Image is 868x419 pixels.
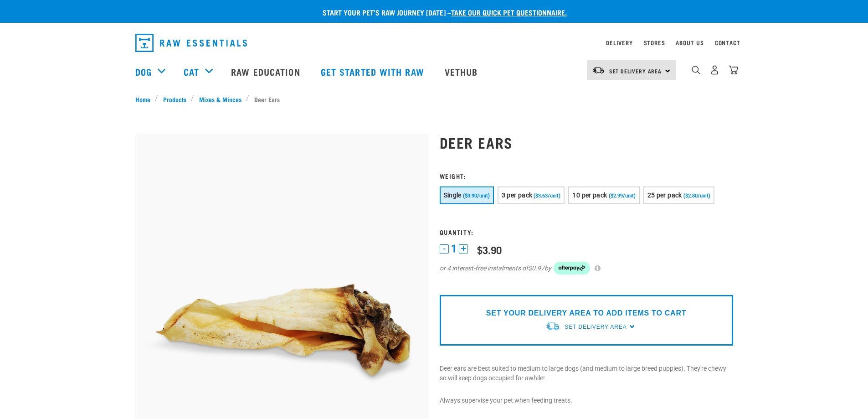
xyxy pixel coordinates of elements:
span: 1 [451,244,457,253]
span: ($2.80/unit) [683,193,710,199]
a: Raw Education [222,53,311,90]
img: van-moving.png [592,66,605,74]
a: Mixes & Minces [194,94,246,104]
button: Single ($3.90/unit) [440,186,494,204]
div: or 4 interest-free instalments of by [440,262,733,274]
p: Deer ears are best suited to medium to large dogs (and medium to large breed puppies). They're ch... [440,364,733,383]
span: Set Delivery Area [565,324,627,330]
p: SET YOUR DELIVERY AREA TO ADD ITEMS TO CART [486,308,686,319]
span: $0.97 [528,264,544,273]
img: home-icon-1@2x.png [692,66,700,74]
span: Single [444,191,462,199]
h1: Deer Ears [440,134,733,150]
a: Products [158,94,191,104]
img: van-moving.png [545,321,560,331]
a: Vethub [436,53,489,90]
h3: Weight: [440,172,733,179]
img: Raw Essentials Logo [135,34,247,52]
span: 10 per pack [572,191,607,199]
span: 25 per pack [647,191,682,199]
span: Set Delivery Area [609,69,662,72]
div: $3.90 [477,244,502,255]
img: Afterpay [554,262,590,274]
button: 25 per pack ($2.80/unit) [643,186,714,204]
span: ($3.90/unit) [463,193,490,199]
img: user.png [710,65,719,75]
button: - [440,244,449,253]
a: Dog [135,65,152,78]
img: home-icon@2x.png [729,65,738,75]
a: Delivery [606,41,632,44]
span: ($3.63/unit) [534,193,560,199]
button: 10 per pack ($2.99/unit) [568,186,639,204]
a: take our quick pet questionnaire. [451,10,567,14]
a: Contact [715,41,740,44]
button: + [459,244,468,253]
p: Always supervise your pet when feeding treats. [440,396,733,405]
h3: Quantity: [440,228,733,235]
button: 3 per pack ($3.63/unit) [498,186,565,204]
a: Cat [184,65,199,78]
a: Home [135,94,155,104]
span: 3 per pack [502,191,533,199]
a: About Us [676,41,704,44]
a: Get started with Raw [312,53,436,90]
nav: breadcrumbs [135,94,733,104]
span: ($2.99/unit) [609,193,636,199]
nav: dropdown navigation [128,30,740,56]
a: Stores [644,41,665,44]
